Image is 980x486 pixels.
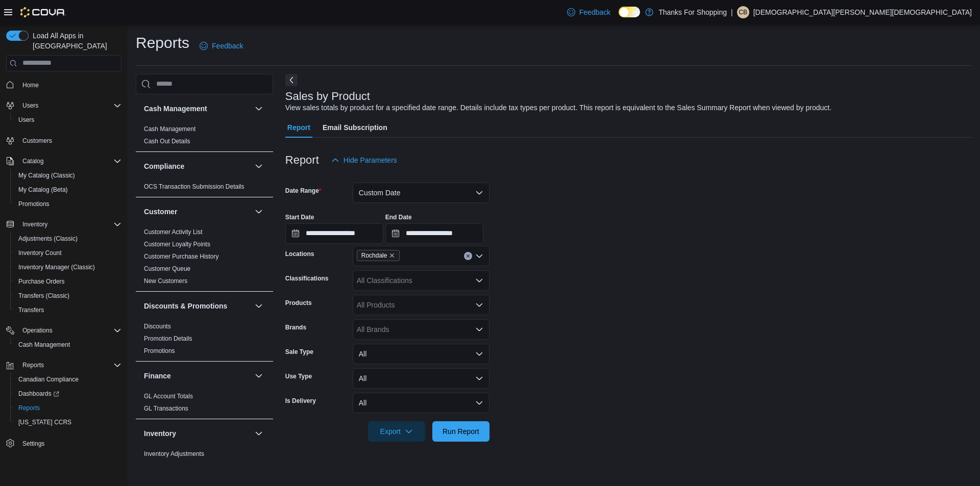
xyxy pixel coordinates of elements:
div: Christian Bishop [737,6,749,18]
span: Transfers [18,306,44,314]
a: Inventory Manager (Classic) [14,261,99,273]
button: Run Report [432,421,489,442]
button: Export [368,421,425,442]
span: Canadian Compliance [14,373,121,386]
button: Users [10,113,126,127]
button: Compliance [144,161,251,171]
button: Compliance [253,160,265,172]
a: Inventory Count [14,247,66,259]
a: Dashboards [10,387,126,401]
div: Finance [136,390,273,419]
a: Home [18,79,43,91]
button: Inventory [2,217,126,232]
nav: Complex example [6,73,121,477]
img: Cova [20,7,66,17]
span: My Catalog (Classic) [18,171,75,180]
span: Users [18,116,34,124]
div: Discounts & Promotions [136,320,273,361]
button: Cash Management [10,338,126,352]
button: Inventory Count [10,246,126,260]
span: Reports [18,359,121,371]
label: Products [285,299,312,307]
span: Adjustments (Classic) [18,235,78,243]
span: Email Subscription [323,117,387,138]
span: Purchase Orders [14,275,121,288]
span: Customers [18,134,121,147]
h1: Reports [136,33,189,53]
input: Press the down key to open a popover containing a calendar. [285,223,383,244]
label: Is Delivery [285,397,316,405]
h3: Finance [144,371,171,381]
a: Inventory Adjustments [144,450,204,457]
button: Operations [2,323,126,338]
a: Transfers (Classic) [14,290,73,302]
span: Cash Management [144,125,195,133]
a: Reports [14,402,44,414]
a: OCS Transaction Submission Details [144,183,244,190]
a: My Catalog (Beta) [14,184,72,196]
label: Start Date [285,213,314,221]
span: Reports [18,404,40,412]
a: Cash Management [144,125,195,133]
a: Customer Queue [144,265,190,272]
span: Inventory [22,220,47,228]
span: Feedback [579,7,610,17]
button: Catalog [2,154,126,168]
span: Rochdale [361,250,387,261]
a: GL Transactions [144,405,188,412]
button: Settings [2,436,126,450]
a: Promotion Details [144,335,192,342]
span: Customers [22,137,52,145]
a: Cash Management [14,339,74,351]
a: My Catalog (Classic) [14,169,79,182]
span: Inventory Adjustments [144,450,204,458]
button: Hide Parameters [327,150,401,170]
h3: Sales by Product [285,90,370,103]
button: Customer [253,206,265,218]
button: Open list of options [475,325,483,334]
span: My Catalog (Classic) [14,169,121,182]
button: Finance [253,370,265,382]
span: [US_STATE] CCRS [18,418,71,426]
button: Customers [2,133,126,148]
span: Inventory Manager (Classic) [14,261,121,273]
h3: Compliance [144,161,184,171]
button: My Catalog (Beta) [10,183,126,197]
label: Locations [285,250,314,258]
div: Cash Management [136,123,273,151]
span: OCS Transaction Submission Details [144,183,244,191]
span: Customer Purchase History [144,252,219,261]
span: Transfers (Classic) [14,290,121,302]
span: My Catalog (Beta) [14,184,121,196]
span: Dashboards [18,390,59,398]
h3: Discounts & Promotions [144,301,227,311]
span: Inventory Manager (Classic) [18,263,95,271]
input: Dark Mode [619,7,640,17]
span: Promotions [14,198,121,210]
button: Purchase Orders [10,274,126,289]
span: Report [287,117,310,138]
span: Home [18,79,121,91]
button: Reports [18,359,48,371]
a: [US_STATE] CCRS [14,416,76,428]
span: Rochdale [357,250,400,261]
button: Clear input [464,252,472,260]
button: Discounts & Promotions [253,300,265,312]
button: All [353,368,489,389]
span: Inventory Count [14,247,121,259]
button: Transfers [10,303,126,317]
h3: Customer [144,207,177,217]
span: Load All Apps in [GEOGRAPHIC_DATA] [29,31,121,51]
span: Users [18,99,121,112]
span: Cash Out Details [144,137,190,145]
button: Open list of options [475,301,483,309]
a: Feedback [563,2,615,22]
a: Settings [18,438,48,450]
button: Inventory [18,218,52,231]
span: New Customers [144,277,187,285]
span: CB [739,6,747,18]
button: All [353,393,489,413]
span: Cash Management [18,341,70,349]
h3: Inventory [144,428,176,439]
span: Washington CCRS [14,416,121,428]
